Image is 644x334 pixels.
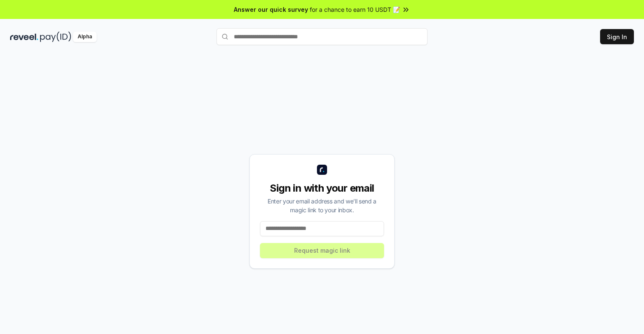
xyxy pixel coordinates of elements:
[317,165,327,175] img: logo_small
[73,32,97,42] div: Alpha
[10,32,38,42] img: reveel_dark
[40,32,71,42] img: pay_id
[600,29,634,44] button: Sign In
[260,197,384,214] div: Enter your email address and we’ll send a magic link to your inbox.
[310,5,400,14] span: for a chance to earn 10 USDT 📝
[260,182,384,195] div: Sign in with your email
[234,5,308,14] span: Answer our quick survey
